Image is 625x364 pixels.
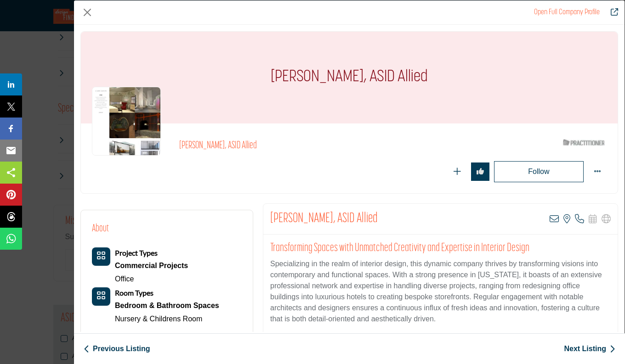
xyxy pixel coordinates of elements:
[448,162,466,181] button: Redirect to login page
[270,241,611,255] h2: Transforming Spaces with Unmatched Creativity and Expertise in Interior Design
[115,249,158,257] a: Project Types
[84,343,150,354] a: Previous Listing
[534,9,600,16] a: Redirect to clare-sahin
[80,6,94,19] button: Close
[563,137,604,148] img: ASID Qualified Practitioners
[270,211,378,227] h2: Clare Sahin, ASID Allied
[92,221,109,236] h2: About
[115,299,219,313] a: Bedroom & Bathroom Spaces
[271,32,428,123] h1: [PERSON_NAME], ASID Allied
[270,258,611,325] p: Specializing in the realm of interior design, this dynamic company thrives by transforming vision...
[115,275,134,283] a: Office
[115,248,158,257] b: Project Types
[92,247,110,266] button: Category Icon
[564,343,615,354] a: Next Listing
[115,288,153,297] b: Room Types
[471,162,489,181] button: Redirect to login page
[179,140,432,152] h2: [PERSON_NAME], ASID Allied
[494,161,584,182] button: Redirect to login
[588,162,607,181] button: More Options
[115,259,188,273] div: Involve the design, construction, or renovation of spaces used for business purposes such as offi...
[115,315,202,323] a: Nursery & Childrens Room
[92,287,110,306] button: Category Icon
[604,7,618,18] a: Redirect to clare-sahin
[115,259,188,273] a: Commercial Projects
[92,87,161,156] img: clare-sahin logo
[115,289,153,297] a: Room Types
